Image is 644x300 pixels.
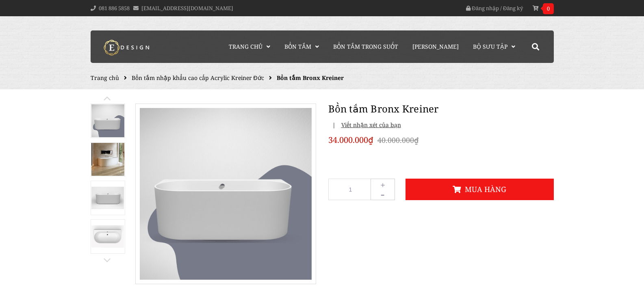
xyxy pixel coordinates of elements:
img: Bồn tắm Bronx Kreiner [91,104,124,137]
a: Trang chủ [223,30,276,63]
a: Bồn Tắm [278,30,325,63]
span: / [500,4,502,12]
button: Mua hàng [405,179,554,200]
span: Trang chủ [229,43,262,50]
span: Bồn Tắm [284,43,311,50]
a: Trang chủ [91,74,119,82]
a: Bồn tắm nhập khẩu cao cấp Acrylic Kreiner Đức [132,74,264,82]
a: Bồn Tắm Trong Suốt [327,30,404,63]
span: | [332,121,336,129]
span: 0 [543,3,554,14]
a: 081 886 5858 [99,4,130,12]
button: - [371,188,395,200]
img: Bồn tắm Bronx Kreiner [91,143,124,176]
del: 40.000.000₫ [377,135,418,145]
span: Bộ Sưu Tập [473,43,507,50]
button: + [371,179,395,190]
img: Bồn tắm Bronx Kreiner [91,187,124,209]
img: logo Kreiner Germany - Edesign Interior [97,39,158,56]
img: Bồn tắm Bronx Kreiner [91,225,124,247]
span: Bồn tắm Bronx Kreiner [277,74,344,82]
a: [EMAIL_ADDRESS][DOMAIN_NAME] [141,4,233,12]
span: 34.000.000₫ [328,134,373,146]
h1: Bồn tắm Bronx Kreiner [328,101,554,116]
span: Bồn Tắm Trong Suốt [333,43,398,50]
a: Bộ Sưu Tập [467,30,521,63]
span: [PERSON_NAME] [412,43,459,50]
a: [PERSON_NAME] [406,30,465,63]
span: Viết nhận xét của bạn [337,121,401,129]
